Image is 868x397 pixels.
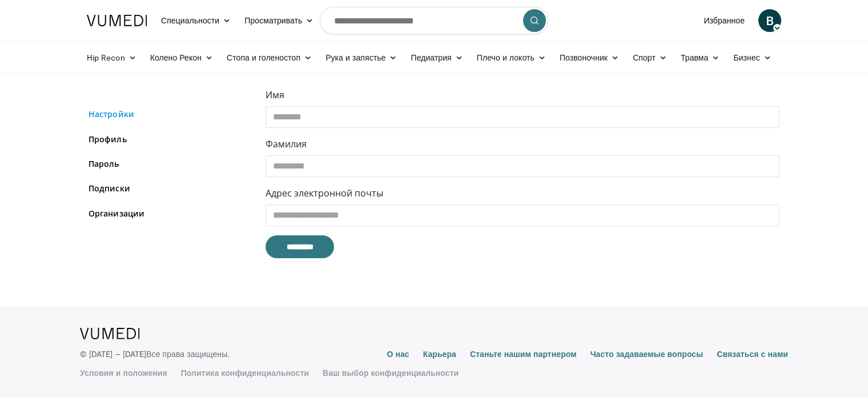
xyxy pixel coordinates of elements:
a: Педиатрия [404,46,470,69]
font: Спорт [633,53,656,62]
font: Станьте нашим партнером [470,349,577,359]
img: Логотип VuMedi [80,328,140,339]
a: Рука и запястье [319,46,404,69]
a: Стопа и голеностоп [220,46,319,69]
a: Плечо и локоть [470,46,553,69]
a: Ваш выбор конфиденциальности [323,367,459,379]
font: Травма [681,53,708,62]
a: В [758,9,781,32]
font: Ваш выбор конфиденциальности [323,368,459,378]
a: Часто задаваемые вопросы [590,348,704,362]
a: Карьера [423,348,456,362]
a: Станьте нашим партнером [470,348,577,362]
a: Профиль [89,133,248,145]
font: Карьера [423,349,456,359]
font: Политика конфиденциальности [181,368,309,378]
font: Плечо и локоть [477,53,535,62]
font: Рука и запястье [325,53,385,62]
font: Позвоночник [560,53,608,62]
a: Пароль [89,158,248,170]
a: Hip Recon [80,46,143,69]
font: Hip Recon [87,53,125,62]
a: О нас [387,348,409,362]
font: Имя [266,89,284,101]
a: Бизнес [726,46,778,69]
a: Травма [674,46,727,69]
a: Колено Рекон [143,46,220,69]
a: Настройки [89,108,248,120]
a: Организации [89,207,248,219]
font: Условия и положения [80,368,167,378]
font: Избранное [704,15,745,25]
font: Организации [89,208,144,219]
input: Поиск тем, вмешательств [320,7,548,34]
font: Все права защищены. [146,349,229,359]
font: Специальности [161,15,219,25]
a: Политика конфиденциальности [181,367,309,379]
img: Логотип VuMedi [87,15,147,26]
font: Пароль [89,158,119,169]
font: Бизнес [733,53,759,62]
a: Условия и положения [80,367,167,379]
font: Связаться с нами [717,349,788,359]
a: Специальности [154,9,238,32]
font: Подписки [89,183,130,194]
font: В [766,12,774,29]
font: Адрес электронной почты [266,187,383,199]
a: Просматривать [238,9,320,32]
font: Педиатрия [411,53,452,62]
a: Связаться с нами [717,348,788,362]
a: Избранное [697,9,752,32]
a: Спорт [626,46,674,69]
font: © [DATE] – [DATE] [80,349,146,359]
font: О нас [387,349,409,359]
font: Стопа и голеностоп [227,53,300,62]
a: Позвоночник [553,46,626,69]
font: Часто задаваемые вопросы [590,349,704,359]
font: Фамилия [266,138,307,150]
a: Подписки [89,182,248,194]
font: Просматривать [244,15,302,25]
font: Колено Рекон [150,53,202,62]
font: Настройки [89,109,134,119]
font: Профиль [89,134,127,145]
